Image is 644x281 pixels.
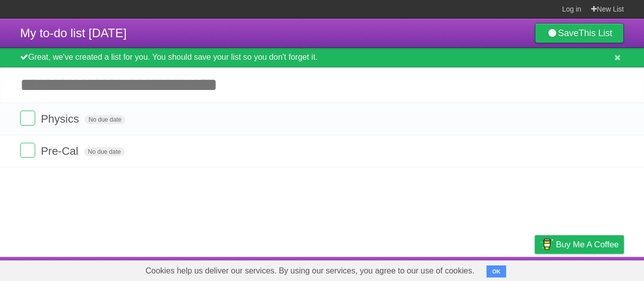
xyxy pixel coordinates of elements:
span: Cookies help us deliver our services. By using our services, you agree to our use of cookies. [135,261,485,281]
a: Terms [488,259,510,278]
a: SaveThis List [535,23,624,43]
span: Buy me a coffee [556,236,619,253]
span: No due date [84,147,125,156]
span: No due date [85,115,125,124]
a: About [401,259,422,278]
span: My to-do list [DATE] [20,26,127,40]
b: This List [579,28,612,38]
a: Suggest a feature [560,259,624,278]
a: Developers [434,259,475,278]
a: Privacy [522,259,548,278]
label: Done [20,111,35,126]
a: Buy me a coffee [535,235,624,254]
button: OK [487,265,506,277]
span: Pre-Cal [41,145,81,157]
img: Buy me a coffee [540,236,553,253]
label: Done [20,143,35,158]
span: Physics [41,113,82,125]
